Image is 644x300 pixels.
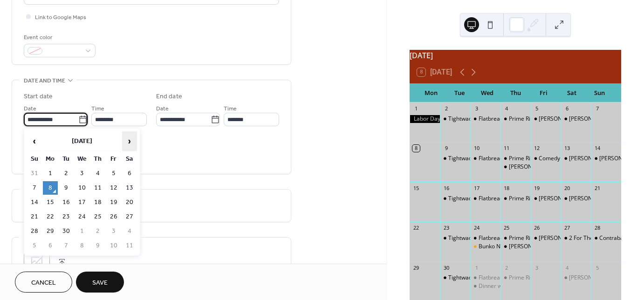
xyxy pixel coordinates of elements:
[27,225,42,238] td: 28
[27,239,42,252] td: 5
[59,167,74,180] td: 2
[24,104,36,114] span: Date
[156,92,182,102] div: End date
[24,249,50,275] div: ;
[479,243,597,251] div: Bunko Night-Well Crafted Wednesdays at WJL!
[43,131,121,151] th: [DATE]
[27,152,42,166] th: Su
[470,282,500,290] div: Dinner with Melissa the Medium
[443,105,450,112] div: 2
[473,84,501,102] div: Wed
[479,155,539,163] div: Flatbread Wednesdays!
[59,181,74,195] td: 9
[91,104,104,114] span: Time
[122,167,137,180] td: 6
[503,145,510,152] div: 11
[90,152,105,166] th: Th
[122,210,137,224] td: 27
[35,13,86,22] span: Link to Google Maps
[479,234,539,242] div: Flatbread Wednesdays!
[470,274,500,282] div: Flatbread Wednesdays!
[586,84,614,102] div: Sun
[539,155,575,163] div: Comedy Night
[448,195,531,203] div: Tightwad Tuesdays- Taco Night!
[75,225,89,238] td: 1
[27,210,42,224] td: 21
[440,234,470,242] div: Tightwad Tuesdays- Taco Night!
[24,76,65,86] span: Date and time
[440,115,470,123] div: Tightwad Tuesdays- Taco Night!
[531,234,561,242] div: Cody Bartles- Live Music
[31,278,56,288] span: Cancel
[500,234,531,242] div: Prime Rib Thursdays/Kids Eat Free
[122,225,137,238] td: 4
[470,155,500,163] div: Flatbread Wednesdays!
[443,264,450,271] div: 30
[569,234,624,242] div: 2 For The Apocalypse
[529,84,557,102] div: Fri
[563,264,570,271] div: 4
[106,152,121,166] th: Fr
[43,210,58,224] td: 22
[122,196,137,209] td: 20
[90,181,105,195] td: 11
[27,167,42,180] td: 31
[90,196,105,209] td: 18
[43,239,58,252] td: 6
[500,243,531,251] div: Owen Barnhart (New)- Live Music
[59,210,74,224] td: 23
[106,181,121,195] td: 12
[479,195,539,203] div: Flatbread Wednesdays!
[448,274,531,282] div: Tightwad Tuesdays- Taco Night!
[412,184,419,191] div: 15
[75,152,89,166] th: We
[531,195,561,203] div: Bryson Evans- Live Music
[591,155,621,163] div: Jeff Davis- Patio Series
[59,196,74,209] td: 16
[123,132,137,150] span: ›
[440,274,470,282] div: Tightwad Tuesdays- Taco Night!
[15,272,72,293] button: Cancel
[594,225,601,232] div: 28
[509,195,597,203] div: Prime Rib Thursdays/Kids Eat Free
[106,210,121,224] td: 26
[443,184,450,191] div: 16
[443,145,450,152] div: 9
[106,225,121,238] td: 3
[561,115,591,123] div: Anderson Koenig (New)- Live Music
[479,274,539,282] div: Flatbread Wednesdays!
[563,145,570,152] div: 13
[59,152,74,166] th: Tu
[90,210,105,224] td: 25
[591,234,621,242] div: Contraband Band- Patio Series
[561,274,591,282] div: Jared Graham- Live Music
[534,225,541,232] div: 26
[500,195,531,203] div: Prime Rib Thursdays/Kids Eat Free
[24,33,94,42] div: Event color
[561,195,591,203] div: Joshua Red Uttech- Live Music
[500,163,531,171] div: James Beam-Live Music
[59,239,74,252] td: 7
[43,225,58,238] td: 29
[563,184,570,191] div: 20
[503,225,510,232] div: 25
[224,104,237,114] span: Time
[90,225,105,238] td: 2
[509,115,597,123] div: Prime Rib Thursdays/Kids Eat Free
[106,239,121,252] td: 10
[106,167,121,180] td: 5
[27,181,42,195] td: 7
[470,243,500,251] div: Bunko Night-Well Crafted Wednesdays at WJL!
[24,92,53,102] div: Start date
[539,115,631,123] div: [PERSON_NAME] (New) - Live Music
[479,282,586,290] div: Dinner with [PERSON_NAME] the Medium
[501,84,529,102] div: Thu
[509,274,597,282] div: Prime Rib Thursdays/Kids Eat Free
[448,115,531,123] div: Tightwad Tuesdays- Taco Night!
[92,278,108,288] span: Save
[43,152,58,166] th: Mo
[534,184,541,191] div: 19
[410,115,440,123] div: Labor Day
[534,145,541,152] div: 12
